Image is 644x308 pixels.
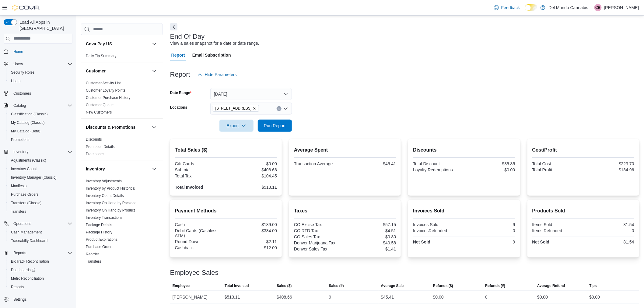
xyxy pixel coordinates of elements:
[170,33,205,40] h3: End Of Day
[170,105,187,110] label: Locations
[13,91,31,96] span: Customers
[11,285,24,289] span: Reports
[9,119,72,126] span: My Catalog (Classic)
[81,52,163,62] div: Cova Pay US
[11,120,45,125] span: My Catalog (Classic)
[225,293,240,301] div: $513.11
[86,237,117,242] span: Product Expirations
[465,161,515,166] div: -$35.85
[413,161,463,166] div: Total Discount
[532,228,582,233] div: Items Refunded
[11,268,35,272] span: Dashboards
[11,158,46,163] span: Adjustments (Classic)
[11,79,20,83] span: Users
[294,247,344,251] div: Denver Sales Tax
[1,47,75,56] button: Home
[277,293,292,301] div: $408.66
[11,48,72,55] span: Home
[86,54,117,58] span: Daily Tip Summary
[86,194,124,198] a: Inventory Count Details
[11,249,72,257] span: Reports
[86,244,114,249] span: Purchase Orders
[11,60,72,68] span: Users
[86,201,137,205] span: Inventory On Hand by Package
[86,68,106,74] h3: Customer
[11,137,30,142] span: Promotions
[433,293,444,301] div: $0.00
[329,293,331,301] div: 9
[6,236,75,245] button: Traceabilty Dashboard
[175,239,225,244] div: Round Down
[537,283,565,288] span: Average Refund
[11,112,48,117] span: Classification (Classic)
[9,77,72,85] span: Users
[9,258,51,265] a: BioTrack Reconciliation
[294,207,396,215] h2: Taxes
[175,207,277,215] h2: Payment Methods
[277,283,292,288] span: Sales ($)
[11,175,57,180] span: Inventory Manager (Classic)
[294,161,344,166] div: Transaction Average
[86,152,104,156] a: Promotions
[9,165,39,173] a: Inventory Count
[86,103,114,107] a: Customer Queue
[590,283,597,288] span: Tips
[210,88,292,100] button: [DATE]
[537,293,548,301] div: $0.00
[227,161,277,166] div: $0.00
[86,110,112,114] a: New Customers
[11,238,47,243] span: Traceabilty Dashboard
[6,266,75,274] a: Dashboards
[584,222,634,227] div: 81.54
[9,174,72,181] span: Inventory Manager (Classic)
[11,220,72,227] span: Operations
[205,72,237,78] span: Hide Parameters
[9,199,72,207] span: Transfers (Classic)
[346,228,396,233] div: $4.51
[6,77,75,85] button: Users
[11,192,39,197] span: Purchase Orders
[258,120,292,132] button: Run Report
[223,120,250,132] span: Export
[485,283,505,288] span: Refunds (#)
[6,207,75,216] button: Transfers
[9,275,72,282] span: Metrc Reconciliation
[170,90,192,95] label: Date Range
[1,219,75,228] button: Operations
[81,136,163,160] div: Discounts & Promotions
[9,208,29,215] a: Transfers
[294,240,344,245] div: Denver Marijuana Tax
[6,173,75,182] button: Inventory Manager (Classic)
[175,161,225,166] div: Gift Cards
[219,120,254,132] button: Export
[170,291,222,303] div: [PERSON_NAME]
[86,208,135,213] span: Inventory On Hand by Product
[151,124,158,131] button: Discounts & Promotions
[86,245,114,249] a: Purchase Orders
[6,127,75,135] button: My Catalog (Beta)
[86,110,112,115] span: New Customers
[81,79,163,118] div: Customer
[9,174,59,181] a: Inventory Manager (Classic)
[465,240,515,244] div: 9
[584,240,634,244] div: 81.54
[175,167,225,172] div: Subtotal
[9,199,44,207] a: Transfers (Classic)
[346,234,396,239] div: $0.80
[6,274,75,283] button: Metrc Reconciliation
[86,230,112,235] span: Package History
[86,222,112,227] span: Package Details
[9,110,72,118] span: Classification (Classic)
[86,88,125,93] span: Customer Loyalty Points
[532,167,582,172] div: Total Profit
[17,19,72,31] span: Load All Apps in [GEOGRAPHIC_DATA]
[11,259,49,264] span: BioTrack Reconciliation
[6,135,75,144] button: Promotions
[381,293,394,301] div: $45.41
[86,41,112,47] h3: Cova Pay US
[346,247,396,251] div: $1.41
[9,128,72,135] span: My Catalog (Beta)
[329,283,344,288] span: Sales (#)
[11,129,40,134] span: My Catalog (Beta)
[548,4,588,11] p: Del Mundo Cannabis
